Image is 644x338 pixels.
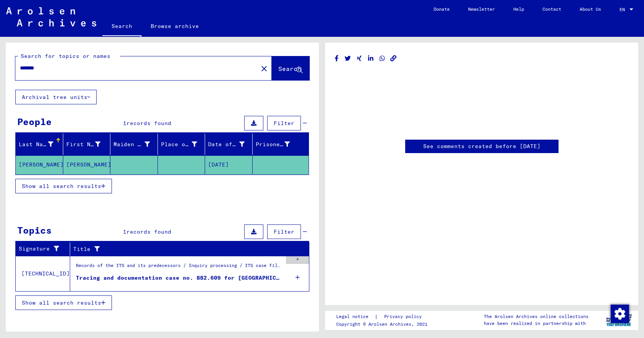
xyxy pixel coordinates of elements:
span: Show all search results [22,299,101,306]
td: [TECHNICAL_ID] [16,256,70,291]
mat-icon: close [260,64,269,73]
a: Browse archive [141,17,208,35]
mat-label: Search for topics or names [21,53,110,59]
div: Prisoner # [256,138,300,150]
div: Signature [19,243,72,255]
div: Last Name [19,140,53,148]
div: 4 [286,256,309,264]
p: The Arolsen Archives online collections [484,313,588,320]
mat-header-cell: Last Name [16,134,63,155]
span: Filter [274,228,294,235]
button: Show all search results [15,295,112,310]
button: Archival tree units [15,90,97,104]
div: People [17,115,52,129]
div: Records of the ITS and its predecessors / Inquiry processing / ITS case files as of 1947 / Reposi... [76,262,282,273]
a: Legal notice [336,313,375,321]
button: Search [272,56,309,80]
p: Copyright © Arolsen Archives, 2021 [336,321,431,328]
a: Search [102,17,141,37]
div: Date of Birth [208,138,254,150]
button: Filter [267,224,301,239]
div: Date of Birth [208,140,245,148]
div: | [336,313,431,321]
mat-cell: [DATE] [205,155,253,174]
div: Title [73,243,302,255]
span: records found [127,120,171,127]
span: 1 [123,120,127,127]
button: Show all search results [15,179,112,193]
mat-header-cell: Place of Birth [158,134,205,155]
span: records found [127,228,171,235]
div: Place of Birth [161,138,207,150]
a: See comments created before [DATE] [423,142,540,150]
span: EN [619,7,628,12]
p: have been realized in partnership with [484,320,588,327]
div: Maiden Name [113,138,159,150]
button: Share on Xing [355,54,363,63]
button: Share on WhatsApp [378,54,386,63]
img: yv_logo.png [605,310,633,330]
mat-header-cell: Prisoner # [253,134,309,155]
mat-cell: [PERSON_NAME] [16,155,63,174]
span: Filter [274,120,294,127]
button: Share on LinkedIn [367,54,375,63]
button: Clear [256,61,272,76]
img: Change consent [611,305,629,323]
div: Last Name [19,138,63,150]
mat-header-cell: Date of Birth [205,134,253,155]
img: Arolsen_neg.svg [6,7,96,26]
span: Search [278,65,301,73]
button: Copy link [389,54,398,63]
div: Place of Birth [161,140,197,148]
div: Tracing and documentation case no. 882.609 for [GEOGRAPHIC_DATA][PERSON_NAME] born [DEMOGRAPHIC_D... [76,274,282,282]
span: 1 [123,228,127,235]
mat-header-cell: Maiden Name [110,134,158,155]
div: First Name [66,138,110,150]
mat-cell: [PERSON_NAME] [63,155,111,174]
div: Maiden Name [113,140,150,148]
div: Prisoner # [256,140,290,148]
button: Share on Facebook [333,54,341,63]
button: Filter [267,116,301,130]
button: Share on Twitter [344,54,352,63]
span: Show all search results [22,183,101,190]
div: Title [73,245,294,253]
a: Privacy policy [378,313,431,321]
div: Signature [19,245,64,253]
mat-header-cell: First Name [63,134,111,155]
div: Topics [17,223,52,237]
div: First Name [66,140,101,148]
